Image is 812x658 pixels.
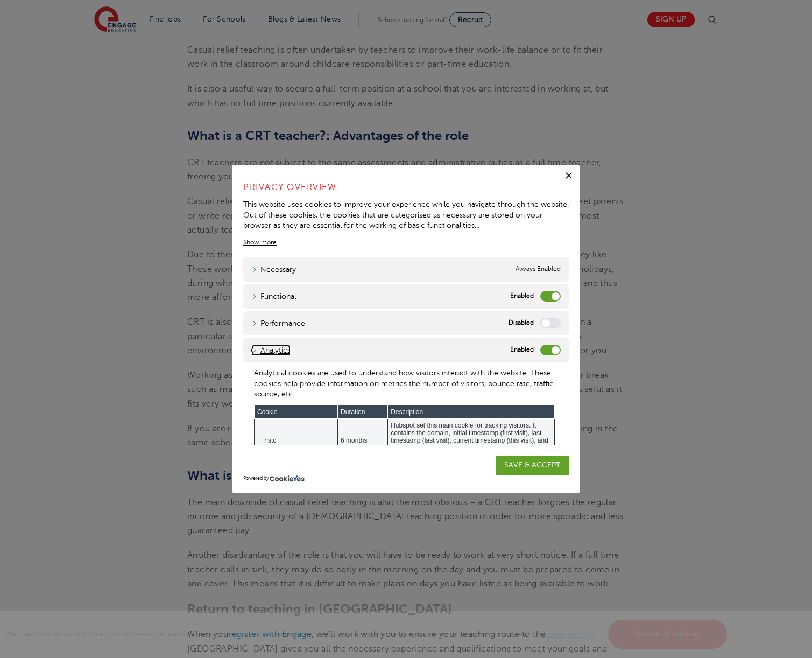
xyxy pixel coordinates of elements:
div: Analytical cookies are used to understand how visitors interact with the website. These cookies h... [254,368,558,634]
span: We use cookies to improve your experience, personalise content, and analyse website traffic. By c... [5,630,730,638]
td: __hstc [255,418,338,462]
a: SAVE & ACCEPT [496,456,569,475]
td: 6 months [338,418,388,462]
h4: Privacy Overview [243,181,569,194]
div: This website uses cookies to improve your experience while you navigate through the website. Out ... [243,199,569,231]
span: Always Enabled [516,264,561,275]
a: Functional [251,291,296,302]
th: Duration [338,405,388,418]
a: Analytics [251,345,291,356]
th: Cookie [255,405,338,418]
a: Cookie settings [539,630,595,638]
img: CookieYes Logo [270,475,305,482]
div: Powered by [243,475,569,482]
th: Description [388,405,555,418]
td: Hubspot set this main cookie for tracking visitors. It contains the domain, initial timestamp (fi... [388,418,555,462]
a: Show more [243,237,277,247]
a: Necessary [251,264,296,275]
a: Performance [251,318,305,329]
a: Accept all cookies [608,620,728,649]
